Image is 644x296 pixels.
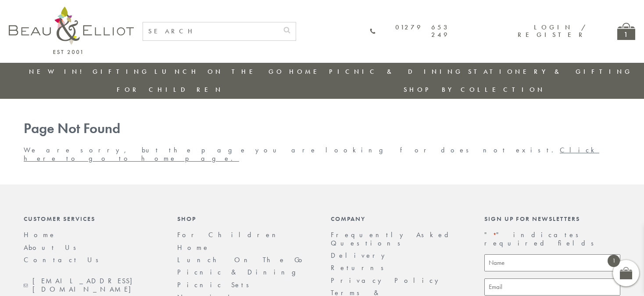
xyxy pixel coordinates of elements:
[289,67,324,76] a: Home
[608,255,620,267] span: 1
[24,277,160,293] a: [EMAIL_ADDRESS][DOMAIN_NAME]
[24,121,620,137] h1: Page Not Found
[518,23,587,39] a: Login / Register
[15,121,629,162] div: We are sorry, but the page you are looking for does not exist.
[24,145,599,162] a: Click here to go to home page.
[331,230,454,247] a: Frequently Asked Questions
[177,280,255,289] a: Picnic Sets
[177,267,304,277] a: Picnic & Dining
[177,255,308,264] a: Lunch On The Go
[154,67,284,76] a: Lunch On The Go
[370,24,450,39] a: 01279 653 249
[484,278,620,296] input: Email
[24,230,56,239] a: Home
[9,7,134,54] img: logo
[177,230,283,239] a: For Children
[484,254,620,271] input: Name
[24,243,82,252] a: About Us
[117,85,223,94] a: For Children
[484,231,620,247] p: " " indicates required fields
[177,215,313,222] div: Shop
[329,67,463,76] a: Picnic & Dining
[331,215,467,222] div: Company
[468,67,633,76] a: Stationery & Gifting
[617,23,635,40] a: 1
[177,243,210,252] a: Home
[93,67,150,76] a: Gifting
[484,215,620,222] div: Sign up for newsletters
[331,251,390,260] a: Delivery
[331,276,443,285] a: Privacy Policy
[24,215,160,222] div: Customer Services
[331,263,390,272] a: Returns
[24,255,104,264] a: Contact Us
[404,85,545,94] a: Shop by collection
[29,67,88,76] a: New in!
[143,22,278,40] input: SEARCH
